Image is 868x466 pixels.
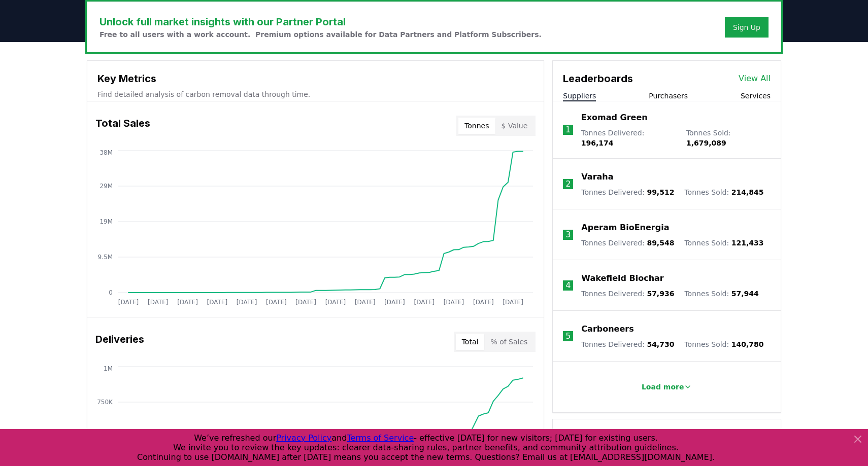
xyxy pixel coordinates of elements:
[686,139,726,147] span: 1,679,089
[684,187,763,197] p: Tonnes Sold :
[458,118,495,134] button: Tonnes
[456,334,485,350] button: Total
[565,178,571,190] p: 2
[295,299,316,306] tspan: [DATE]
[565,229,571,241] p: 3
[565,124,571,136] p: 1
[647,340,674,348] span: 54,730
[739,73,771,85] a: View All
[99,149,113,156] tspan: 38M
[104,365,113,372] tspan: 1M
[725,17,769,38] button: Sign Up
[581,222,669,234] a: Aperam BioEnergia
[647,239,674,247] span: 89,548
[444,299,464,306] tspan: [DATE]
[647,290,674,298] span: 57,936
[581,112,648,124] a: Exomad Green
[581,272,663,284] a: Wakefield Biochar
[109,289,113,296] tspan: 0
[484,334,533,350] button: % of Sales
[118,299,139,306] tspan: [DATE]
[414,299,435,306] tspan: [DATE]
[731,290,759,298] span: 57,944
[731,188,764,196] span: 214,845
[565,279,571,292] p: 4
[581,139,614,147] span: 196,174
[495,118,534,134] button: $ Value
[684,289,758,299] p: Tonnes Sold :
[177,299,198,306] tspan: [DATE]
[503,299,523,306] tspan: [DATE]
[97,89,533,99] p: Find detailed analysis of carbon removal data through time.
[684,238,763,248] p: Tonnes Sold :
[97,71,533,86] h3: Key Metrics
[581,289,674,299] p: Tonnes Delivered :
[99,29,542,40] p: Free to all users with a work account. Premium options available for Data Partners and Platform S...
[99,183,113,190] tspan: 29M
[647,188,674,196] span: 99,512
[148,299,169,306] tspan: [DATE]
[731,340,764,348] span: 140,780
[581,171,613,183] a: Varaha
[99,218,113,225] tspan: 19M
[473,299,494,306] tspan: [DATE]
[384,299,405,306] tspan: [DATE]
[581,128,676,148] p: Tonnes Delivered :
[581,323,633,335] a: Carboneers
[237,299,257,306] tspan: [DATE]
[563,71,633,86] h3: Leaderboards
[98,254,113,261] tspan: 9.5M
[684,339,763,349] p: Tonnes Sold :
[565,330,571,342] p: 5
[731,239,764,247] span: 121,433
[355,299,376,306] tspan: [DATE]
[266,299,287,306] tspan: [DATE]
[581,238,674,248] p: Tonnes Delivered :
[207,299,228,306] tspan: [DATE]
[581,339,674,349] p: Tonnes Delivered :
[99,14,542,29] h3: Unlock full market insights with our Partner Portal
[97,399,113,406] tspan: 750K
[95,116,150,136] h3: Total Sales
[325,299,346,306] tspan: [DATE]
[563,91,596,101] button: Suppliers
[686,128,771,148] p: Tonnes Sold :
[95,332,144,352] h3: Deliveries
[741,91,771,101] button: Services
[633,377,700,397] button: Load more
[581,187,674,197] p: Tonnes Delivered :
[733,22,760,32] a: Sign Up
[642,382,684,392] p: Load more
[649,91,688,101] button: Purchasers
